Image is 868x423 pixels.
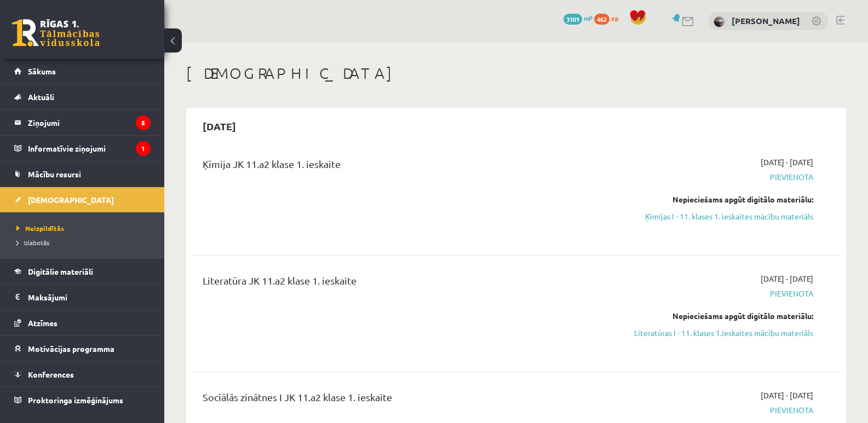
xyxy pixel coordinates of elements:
[16,223,153,233] a: Neizpildītās
[186,64,846,83] h1: [DEMOGRAPHIC_DATA]
[203,157,604,177] div: Ķīmija JK 11.a2 klase 1. ieskaite
[14,310,151,335] a: Atzīmes
[203,390,604,410] div: Sociālās zinātnes I JK 11.a2 klase 1. ieskaite
[594,14,610,25] span: 462
[714,16,725,27] img: Mikus Pavlauskis
[14,336,151,361] a: Motivācijas programma
[203,273,604,293] div: Literatūra JK 11.a2 klase 1. ieskaite
[28,92,54,102] span: Aktuāli
[611,14,618,22] span: xp
[14,259,151,284] a: Digitālie materiāli
[620,310,813,322] div: Nepieciešams apgūt digitālo materiālu:
[620,288,813,299] span: Pievienota
[136,141,151,156] i: 1
[28,169,81,179] span: Mācību resursi
[620,194,813,205] div: Nepieciešams apgūt digitālo materiālu:
[14,362,151,387] a: Konferences
[14,285,151,310] a: Maksājumi
[16,237,153,247] a: Izlabotās
[28,266,93,276] span: Digitālie materiāli
[12,19,100,47] a: Rīgas 1. Tālmācības vidusskola
[14,59,151,84] a: Sākums
[761,157,813,168] span: [DATE] - [DATE]
[761,390,813,401] span: [DATE] - [DATE]
[14,387,151,413] a: Proktoringa izmēģinājums
[28,395,123,405] span: Proktoringa izmēģinājums
[620,404,813,416] span: Pievienota
[28,344,114,354] span: Motivācijas programma
[14,84,151,109] a: Aktuāli
[28,369,74,379] span: Konferences
[136,115,151,130] i: 5
[14,161,151,187] a: Mācību resursi
[620,327,813,339] a: Literatūras I - 11. klases 1.ieskaites mācību materiāls
[761,273,813,285] span: [DATE] - [DATE]
[28,285,151,310] legend: Maksājumi
[28,318,58,328] span: Atzīmes
[28,136,151,161] legend: Informatīvie ziņojumi
[564,14,582,25] span: 3101
[14,136,151,161] a: Informatīvie ziņojumi1
[732,15,800,26] a: [PERSON_NAME]
[16,224,64,233] span: Neizpildītās
[14,110,151,135] a: Ziņojumi5
[594,14,624,22] a: 462 xp
[14,187,151,212] a: [DEMOGRAPHIC_DATA]
[28,110,151,135] legend: Ziņojumi
[192,113,247,139] h2: [DATE]
[620,171,813,183] span: Pievienota
[620,211,813,222] a: Ķīmijas I - 11. klases 1. ieskaites mācību materiāls
[16,238,49,247] span: Izlabotās
[564,14,593,22] a: 3101 mP
[584,14,593,22] span: mP
[28,195,114,205] span: [DEMOGRAPHIC_DATA]
[28,66,56,76] span: Sākums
